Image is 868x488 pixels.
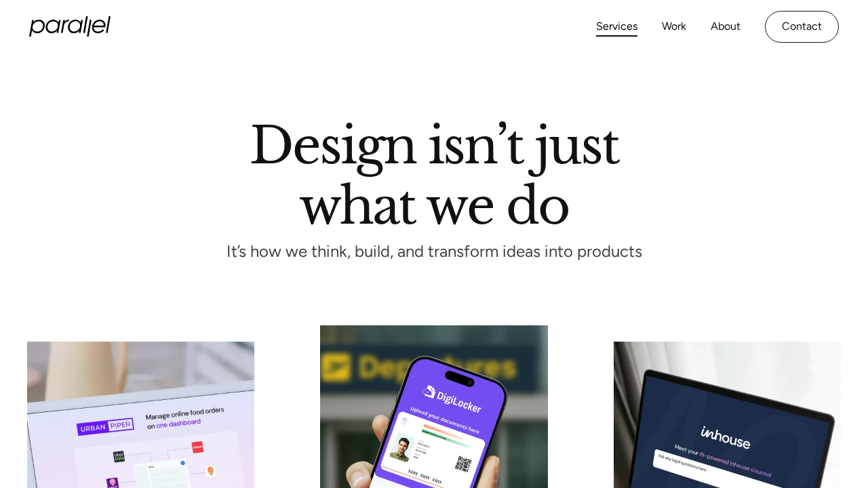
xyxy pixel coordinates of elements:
[201,246,667,258] p: It’s how we think, build, and transform ideas into products
[711,17,741,37] a: About
[765,11,839,43] a: Contact
[250,121,619,224] h1: Design isn’t just what we do
[662,17,686,37] a: Work
[29,16,111,37] a: home
[596,17,637,37] a: Services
